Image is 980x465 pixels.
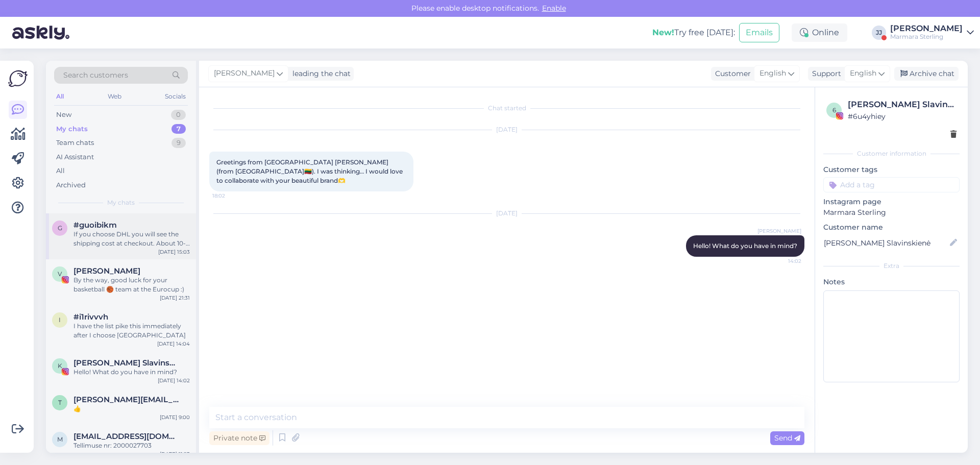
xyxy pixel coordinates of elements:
div: [DATE] 11:23 [160,450,190,458]
div: Customer information [823,149,960,158]
div: 👍 [73,404,190,413]
span: Karolina Kriukelytė Slavinskienė [73,358,180,368]
span: Greetings from [GEOGRAPHIC_DATA] [PERSON_NAME] (from [GEOGRAPHIC_DATA]🇱🇹). I was thinking… I woul... [216,158,404,184]
div: My chats [56,124,88,134]
div: Customer [711,68,751,79]
span: [PERSON_NAME] [214,68,275,79]
span: Search customers [63,70,128,81]
span: m [57,435,63,443]
span: #i1rivvvh [73,312,108,322]
div: AI Assistant [56,152,94,162]
div: 9 [171,138,186,148]
span: K [58,362,62,370]
div: [DATE] 14:04 [157,340,190,348]
div: Try free [DATE]: [652,27,735,39]
span: My chats [107,198,135,207]
span: g [58,224,62,232]
div: [DATE] [209,125,804,134]
span: Vassiliki Rega [73,266,140,276]
span: Send [774,433,800,443]
div: [PERSON_NAME] [890,25,963,33]
div: Archived [56,180,86,190]
div: Web [106,90,124,103]
div: Online [792,23,847,42]
div: Chat started [209,104,804,113]
span: English [759,68,786,79]
div: [DATE] 9:00 [160,413,190,421]
p: Customer name [823,222,960,233]
input: Add name [824,237,948,249]
div: [DATE] 15:03 [158,248,190,256]
div: All [56,166,65,176]
p: Instagram page [823,197,960,207]
div: All [54,90,66,103]
p: Notes [823,277,960,287]
span: 18:02 [212,192,251,200]
button: Emails [739,23,779,42]
div: Team chats [56,138,94,148]
div: # 6u4yhiey [848,111,957,122]
span: Hello! What do you have in mind? [693,242,797,250]
span: i [59,316,61,324]
div: Marmara Sterling [890,33,963,41]
span: #guoibikm [73,221,117,230]
span: Enable [539,4,569,13]
div: [DATE] 21:31 [160,294,190,302]
p: Marmara Sterling [823,207,960,218]
div: Hello! What do you have in mind? [73,368,190,377]
p: Customer tags [823,164,960,175]
div: If you choose DHL you will see the shipping cost at checkout. About 10-15 eur. If you choose stan... [73,230,190,248]
div: leading the chat [288,68,351,79]
div: 7 [171,124,186,134]
span: t [58,399,62,406]
span: mlaadoga@gmail.com [73,432,180,441]
span: [PERSON_NAME] [757,227,801,235]
b: New! [652,28,674,37]
div: Private note [209,431,269,445]
span: tanya-solnce5@mail.ru [73,395,180,404]
div: By the way, good luck for your basketball 🏀 team at the Eurocup :) [73,276,190,294]
input: Add a tag [823,177,960,192]
span: English [850,68,876,79]
div: Support [808,68,841,79]
div: [PERSON_NAME] Slavinskienė [848,99,957,111]
div: Tellimuse nr: 2000027703 [73,441,190,450]
div: Archive chat [894,67,959,81]
div: [DATE] 14:02 [158,377,190,384]
div: Extra [823,261,960,271]
span: 6 [832,106,836,114]
span: V [58,270,62,278]
div: JJ [872,26,886,40]
img: Askly Logo [8,69,28,88]
span: 14:02 [763,257,801,265]
div: Socials [163,90,188,103]
div: I have the list pike this immediately after I choose [GEOGRAPHIC_DATA] [73,322,190,340]
div: New [56,110,71,120]
div: 0 [171,110,186,120]
a: [PERSON_NAME]Marmara Sterling [890,25,974,41]
div: [DATE] [209,209,804,218]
